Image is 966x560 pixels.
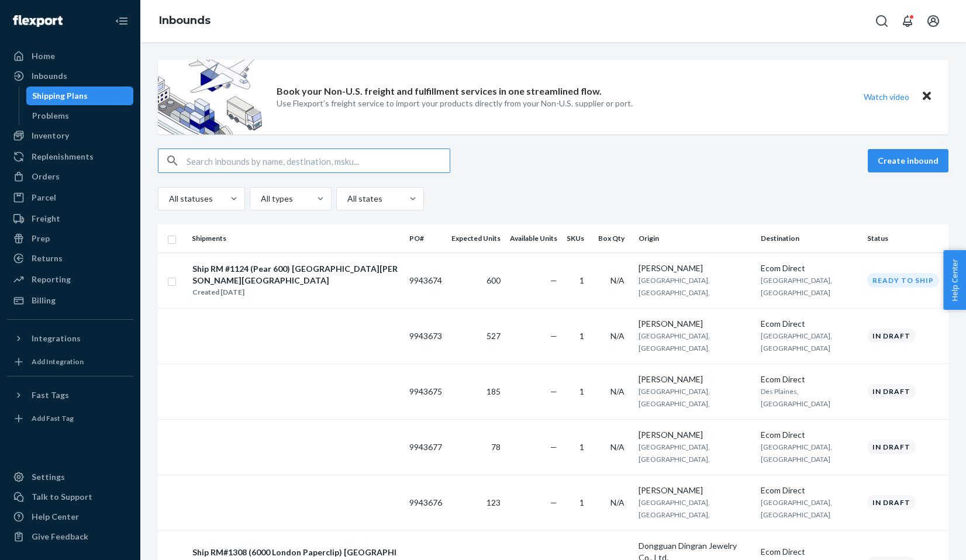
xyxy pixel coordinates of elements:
[150,4,220,38] ol: breadcrumbs
[867,273,939,288] div: Ready to ship
[756,224,862,253] th: Destination
[639,443,710,464] span: [GEOGRAPHIC_DATA], [GEOGRAPHIC_DATA],
[639,318,751,330] div: [PERSON_NAME]
[32,50,55,62] div: Home
[32,333,81,344] div: Integrations
[192,286,399,298] div: Created [DATE]
[7,291,133,310] a: Billing
[487,331,501,341] span: 527
[761,546,858,558] div: Ecom Direct
[7,229,133,248] a: Prep
[32,70,67,82] div: Inbounds
[579,331,584,341] span: 1
[26,87,134,105] a: Shipping Plans
[761,443,832,464] span: [GEOGRAPHIC_DATA], [GEOGRAPHIC_DATA]
[761,374,858,385] div: Ecom Direct
[761,498,832,519] span: [GEOGRAPHIC_DATA], [GEOGRAPHIC_DATA]
[260,193,261,205] input: All types
[487,386,501,396] span: 185
[868,149,948,172] button: Create inbound
[32,295,56,306] div: Billing
[856,88,917,105] button: Watch video
[919,88,934,105] button: Close
[922,9,945,33] button: Open account menu
[610,275,625,285] span: N/A
[405,364,447,419] td: 9943675
[862,224,948,253] th: Status
[579,386,584,396] span: 1
[32,274,71,285] div: Reporting
[187,224,405,253] th: Shipments
[405,224,447,253] th: PO#
[550,386,557,396] span: —
[7,386,133,405] button: Fast Tags
[761,331,832,352] span: [GEOGRAPHIC_DATA], [GEOGRAPHIC_DATA]
[26,106,134,125] a: Problems
[562,224,594,253] th: SKUs
[639,498,710,519] span: [GEOGRAPHIC_DATA], [GEOGRAPHIC_DATA],
[579,275,584,285] span: 1
[7,352,133,371] a: Add Integration
[761,318,858,330] div: Ecom Direct
[610,497,625,507] span: N/A
[550,497,557,507] span: —
[761,485,858,496] div: Ecom Direct
[761,429,858,441] div: Ecom Direct
[610,386,625,396] span: N/A
[7,329,133,348] button: Integrations
[7,488,133,506] a: Talk to Support
[13,15,63,27] img: Flexport logo
[32,171,60,182] div: Orders
[639,374,751,385] div: [PERSON_NAME]
[7,47,133,65] a: Home
[192,263,399,286] div: Ship RM #1124 (Pear 600) [GEOGRAPHIC_DATA][PERSON_NAME][GEOGRAPHIC_DATA]
[7,409,133,428] a: Add Fast Tag
[491,442,501,452] span: 78
[7,209,133,228] a: Freight
[639,331,710,352] span: [GEOGRAPHIC_DATA], [GEOGRAPHIC_DATA],
[32,389,69,401] div: Fast Tags
[639,485,751,496] div: [PERSON_NAME]
[943,250,966,310] button: Help Center
[579,497,584,507] span: 1
[896,9,919,33] button: Open notifications
[447,224,505,253] th: Expected Units
[187,149,450,172] input: Search inbounds by name, destination, msku...
[32,531,88,542] div: Give Feedback
[7,167,133,186] a: Orders
[7,507,133,526] a: Help Center
[32,357,84,367] div: Add Integration
[867,440,916,454] div: In draft
[32,213,60,224] div: Freight
[867,384,916,399] div: In draft
[594,224,634,253] th: Box Qty
[405,308,447,364] td: 9943673
[487,275,501,285] span: 600
[32,151,94,163] div: Replenishments
[639,276,710,297] span: [GEOGRAPHIC_DATA], [GEOGRAPHIC_DATA],
[346,193,347,205] input: All states
[7,147,133,166] a: Replenishments
[110,9,133,33] button: Close Navigation
[32,90,88,102] div: Shipping Plans
[32,233,50,244] div: Prep
[505,224,562,253] th: Available Units
[7,67,133,85] a: Inbounds
[761,387,830,408] span: Des Plaines, [GEOGRAPHIC_DATA]
[761,276,832,297] span: [GEOGRAPHIC_DATA], [GEOGRAPHIC_DATA]
[277,98,633,109] p: Use Flexport’s freight service to import your products directly from your Non-U.S. supplier or port.
[405,475,447,530] td: 9943676
[32,413,74,423] div: Add Fast Tag
[7,468,133,486] a: Settings
[32,491,92,503] div: Talk to Support
[277,85,602,98] p: Book your Non-U.S. freight and fulfillment services in one streamlined flow.
[550,331,557,341] span: —
[405,253,447,308] td: 9943674
[7,126,133,145] a: Inventory
[487,497,501,507] span: 123
[7,527,133,546] button: Give Feedback
[7,249,133,268] a: Returns
[32,471,65,483] div: Settings
[639,429,751,441] div: [PERSON_NAME]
